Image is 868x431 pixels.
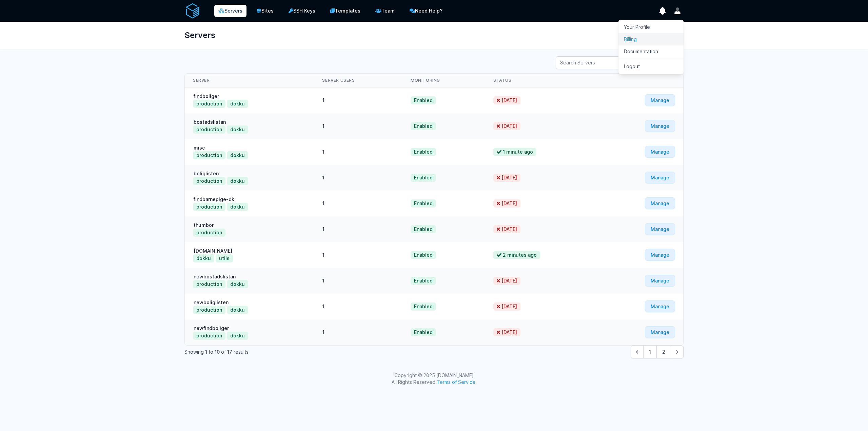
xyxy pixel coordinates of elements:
[314,165,402,191] td: 1
[227,125,248,134] button: dokku
[493,328,520,336] span: [DATE]
[411,302,436,311] span: Enabled
[493,225,520,233] span: [DATE]
[314,139,402,165] td: 1
[618,60,684,73] a: Logout
[631,350,644,357] span: &laquo; Previous
[645,326,675,338] a: Manage
[314,74,402,87] th: Server Users
[493,122,520,130] span: [DATE]
[193,274,236,279] a: newbostadslistan
[193,196,235,202] a: findbarnepige-dk
[645,223,675,235] a: Manage
[493,199,520,208] span: [DATE]
[184,27,215,43] h1: Servers
[411,96,436,104] span: Enabled
[227,151,248,159] button: dokku
[193,299,229,305] a: newboliglisten
[411,122,436,130] span: Enabled
[325,4,365,18] a: Templates
[193,171,219,176] a: boliglisten
[216,254,233,262] button: utils
[205,349,207,355] span: 1
[645,300,675,312] a: Manage
[193,119,226,125] a: bostadslistan
[184,3,201,19] img: serverAuth logo
[193,306,225,314] button: production
[645,275,675,287] a: Manage
[656,5,669,17] button: show notifications
[645,172,675,183] a: Manage
[184,349,204,355] span: Showing
[227,203,248,211] button: dokku
[193,100,225,108] button: production
[185,74,314,87] th: Server
[209,349,213,355] span: to
[645,94,675,106] a: Manage
[227,349,232,355] span: 17
[214,5,246,17] a: Servers
[371,4,399,18] a: Team
[556,56,639,69] input: Search Servers
[193,325,230,331] a: newfindboliger
[193,332,225,340] button: production
[405,4,447,18] a: Need Help?
[193,203,225,211] button: production
[314,268,402,294] td: 1
[314,319,402,345] td: 1
[215,349,220,355] span: 10
[656,346,671,358] button: Go to page 2
[314,216,402,242] td: 1
[493,277,520,285] span: [DATE]
[193,280,225,288] button: production
[193,93,220,99] a: findboliger
[411,225,436,233] span: Enabled
[193,145,205,151] a: misc
[184,346,684,358] nav: Pagination Navigation
[193,254,214,262] button: dokku
[645,197,675,209] a: Manage
[234,349,249,355] span: results
[221,349,226,355] span: of
[671,5,684,17] button: User menu
[493,96,520,104] span: [DATE]
[411,199,436,208] span: Enabled
[618,45,684,58] a: Documentation
[411,174,436,182] span: Enabled
[314,294,402,319] td: 1
[618,20,684,74] div: User menu
[227,332,248,340] button: dokku
[227,280,248,288] button: dokku
[314,191,402,216] td: 1
[411,251,436,259] span: Enabled
[193,248,233,254] a: [DOMAIN_NAME]
[284,4,320,18] a: SSH Keys
[314,113,402,139] td: 1
[493,148,536,156] span: 1 minute ago
[411,328,436,336] span: Enabled
[227,177,248,185] button: dokku
[645,120,675,132] a: Manage
[645,146,675,158] a: Manage
[193,125,225,134] button: production
[485,74,599,87] th: Status
[193,229,225,237] button: production
[437,379,475,385] a: Terms of Service
[193,177,225,185] button: production
[252,4,278,18] a: Sites
[193,151,225,159] button: production
[411,277,436,285] span: Enabled
[493,251,540,259] span: 2 minutes ago
[314,242,402,268] td: 1
[227,100,248,108] button: dokku
[402,74,485,87] th: Monitoring
[643,346,657,358] span: 1
[493,174,520,182] span: [DATE]
[227,306,248,314] button: dokku
[411,148,436,156] span: Enabled
[193,222,214,228] a: thumbor
[618,33,684,45] a: Billing
[493,302,520,311] span: [DATE]
[671,346,684,358] button: Next &raquo;
[645,249,675,261] a: Manage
